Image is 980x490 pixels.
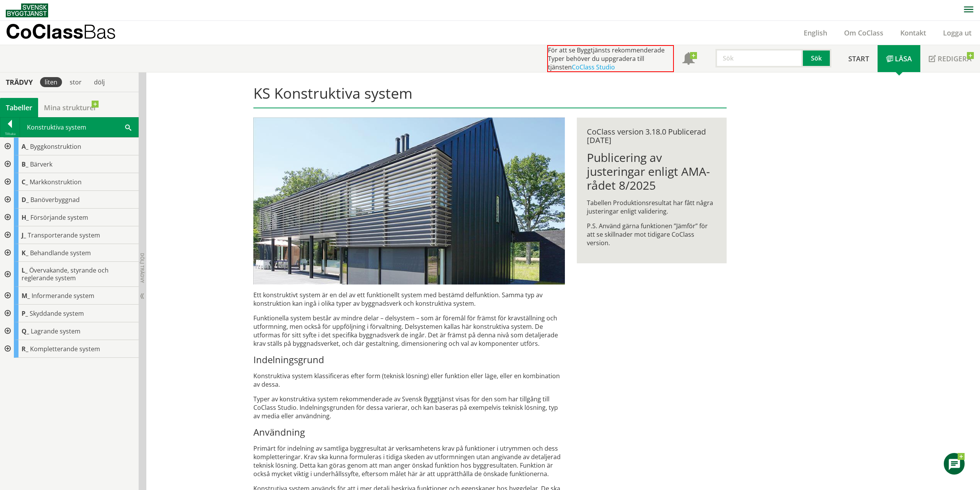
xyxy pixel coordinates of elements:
span: H_ [22,213,29,222]
p: Primärt för indelning av samtliga byggresultat är verksamhetens krav på funktioner i ut­rym­men o... [253,444,565,478]
span: P_ [22,309,28,318]
span: K_ [22,249,28,257]
p: P.S. Använd gärna funktionen ”Jämför” för att se skillnader mot tidigare CoClass version. [587,222,717,247]
span: Q_ [22,327,29,335]
span: Informerande system [32,291,94,300]
div: CoClass version 3.18.0 Publicerad [DATE] [587,128,717,145]
span: Byggkonstruktion [30,142,81,151]
span: Markkonstruktion [30,178,82,186]
a: Kontakt [892,28,935,37]
div: Tillbaka [0,131,20,137]
span: Bas [83,20,116,43]
span: B_ [22,160,28,168]
span: Behandlande system [30,249,91,257]
span: Läsa [895,54,912,63]
a: Logga ut [935,28,980,37]
p: Tabellen Produktionsresultat har fått några justeringar enligt validering. [587,199,717,216]
a: Om CoClass [836,28,892,37]
div: liten [40,77,62,87]
span: Bärverk [30,160,52,168]
span: R_ [22,345,28,353]
p: Funktionella system består av mindre delar – delsystem – som är föremål för främst för krav­ställ... [253,314,565,348]
span: Transporterande system [28,231,100,239]
span: Start [848,54,869,63]
span: Övervakande, styrande och reglerande system [22,266,109,282]
h3: Indelningsgrund [253,354,565,365]
a: Redigera [920,45,980,72]
p: Ett konstruktivt system är en del av ett funktionellt system med bestämd delfunktion. Samma typ a... [253,291,565,308]
div: Trädvy [2,78,37,86]
span: Kompletterande system [30,345,100,353]
img: Svensk Byggtjänst [6,3,48,17]
div: För att se Byggtjänsts rekommenderade Typer behöver du uppgradera till tjänsten [547,45,674,72]
span: Dölj trädvy [139,253,146,283]
a: CoClass Studio [572,63,615,71]
button: Sök [803,49,831,67]
h3: Användning [253,426,565,438]
h1: Publicering av justeringar enligt AMA-rådet 8/2025 [587,151,717,192]
a: Start [840,45,878,72]
span: Redigera [938,54,972,63]
span: D_ [22,195,29,204]
span: C_ [22,178,28,186]
a: English [795,28,836,37]
a: Mina strukturer [38,98,102,117]
span: L_ [22,266,28,274]
div: dölj [89,77,109,87]
p: Typer av konstruktiva system rekommenderade av Svensk Byggtjänst visas för den som har tillgång t... [253,395,565,420]
input: Sök [715,49,803,67]
p: Konstruktiva system klassificeras efter form (teknisk lösning) eller funktion eller läge, eller e... [253,372,565,389]
div: Konstruktiva system [20,118,138,137]
span: Banöverbyggnad [30,195,80,204]
a: Läsa [878,45,920,72]
h1: KS Konstruktiva system [253,84,727,108]
span: Försörjande system [30,213,88,222]
span: Skyddande system [30,309,84,318]
img: structural-solar-shading.jpg [253,118,565,285]
span: M_ [22,291,30,300]
span: Notifikationer [682,53,695,66]
span: A_ [22,142,28,151]
p: CoClass [6,27,116,36]
div: stor [65,77,86,87]
span: Lagrande system [31,327,80,335]
span: J_ [22,231,26,239]
span: Sök i tabellen [125,123,131,131]
a: CoClassBas [6,21,132,45]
